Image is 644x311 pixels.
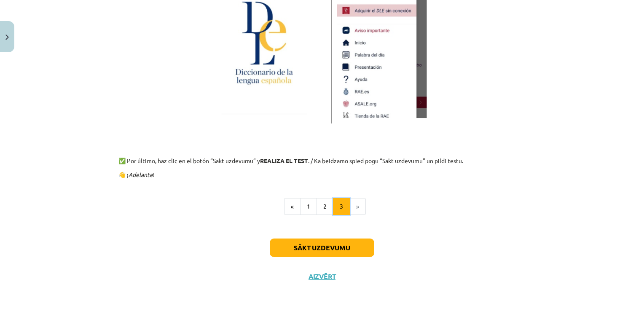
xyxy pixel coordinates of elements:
[118,170,526,179] p: 👋 ¡ !
[284,198,301,215] button: «
[5,35,9,40] img: icon-close-lesson-0947bae3869378f0d4975bcd49f059093ad1ed9edebbc8119c70593378902aed.svg
[317,198,333,215] button: 2
[270,239,374,257] button: Sākt uzdevumu
[333,198,350,215] button: 3
[129,171,153,178] i: Adelante
[118,198,526,215] nav: Page navigation example
[118,156,526,165] p: ✅ Por último, haz clic en el botón “Sākt uzdevumu” y . / Kā beidzamo spied pogu “Sākt uzdevumu” u...
[260,157,308,164] b: REALIZA EL TEST
[300,198,317,215] button: 1
[306,272,338,281] button: Aizvērt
